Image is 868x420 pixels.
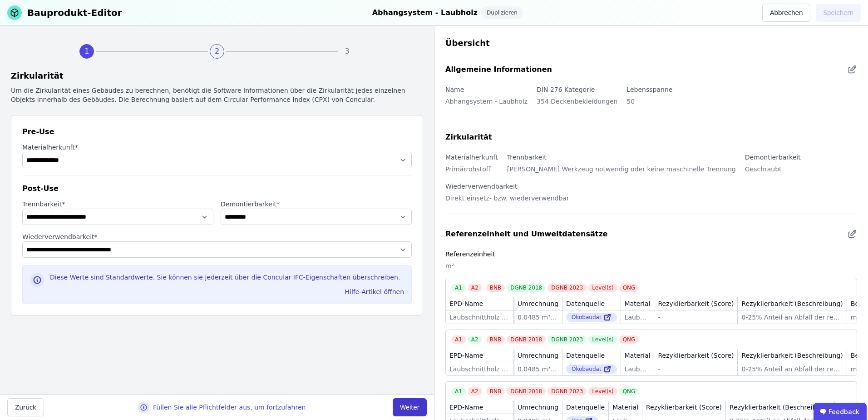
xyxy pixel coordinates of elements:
[566,299,605,308] div: Datenquelle
[22,126,412,137] div: Pre-Use
[451,387,466,395] div: A1
[816,4,861,22] button: Speichern
[741,313,843,322] div: 0-25% Anteil an Abfall der recycled wird
[588,387,617,395] div: Level(s)
[393,398,427,416] button: Weiter
[451,335,466,344] div: A1
[626,86,672,93] label: Lebensspanne
[50,273,404,285] div: Diese Werte sind Standardwerte. Sie können sie jederzeit über die Concular IFC-Eigenschaften über...
[566,365,617,374] div: Ökobaudat
[741,299,843,308] div: Rezyklierbarkeit (Beschreibung)
[566,351,605,360] div: Datenquelle
[486,284,505,292] div: BNB
[619,284,639,292] div: QNG
[27,6,122,19] div: Bauprodukt-Editor
[619,387,639,395] div: QNG
[741,351,843,360] div: Rezyklierbarkeit (Beschreibung)
[507,335,546,344] div: DGNB 2018
[445,183,518,190] label: Wiederverwendbarkeit
[445,37,857,50] div: Übersicht
[22,143,412,152] label: audits.requiredField
[445,229,608,240] div: Referenzeinheit und Umweltdatensätze
[518,299,558,308] div: Umrechnung
[449,313,510,322] div: Laubschnittholz - getrocknet (Durchschnitt DE)
[11,70,423,82] div: Zirkularität
[745,154,801,161] label: Demontierbarkeit
[22,183,412,194] div: Post-Use
[626,95,672,113] div: 50
[658,299,734,308] div: Rezyklierbarkeit (Score)
[445,154,498,161] label: Materialherkunft
[625,299,651,308] div: Material
[221,200,412,209] label: audits.requiredField
[445,163,498,181] div: Primärrohstoff
[445,250,495,258] label: Referenzeinheit
[445,132,492,143] div: Zirkularität
[566,403,605,412] div: Datenquelle
[619,335,639,344] div: QNG
[449,403,483,412] div: EPD-Name
[658,351,734,360] div: Rezyklierbarkeit (Score)
[518,403,558,412] div: Umrechnung
[537,95,617,113] div: 354 Deckenbekleidungen
[11,86,423,104] div: Um die Zirkularität eines Gebäudes zu berechnen, benötigt die Software Informationen über die Zir...
[566,313,617,322] div: Ökobaudat
[518,313,558,322] div: 0.0485 m³/m²
[518,351,558,360] div: Umrechnung
[547,335,587,344] div: DGNB 2023
[646,403,722,412] div: Rezyklierbarkeit (Score)
[7,398,44,416] button: Zurück
[507,284,546,292] div: DGNB 2018
[153,403,306,412] div: Füllen Sie alle Pflichtfelder aus, um fortzufahren
[625,351,651,360] div: Material
[445,95,528,113] div: Abhangsystem - Laubholz
[741,365,843,374] div: 0-25% Anteil an Abfall der recycled wird
[445,192,569,210] div: Direkt einsetz- bzw. wiederverwendbar
[449,365,510,374] div: Laubschnittholz - getrocknet (Durchschnitt DE)
[588,284,617,292] div: Level(s)
[22,232,412,241] label: audits.requiredField
[547,284,587,292] div: DGNB 2023
[449,299,483,308] div: EPD-Name
[468,335,482,344] div: A2
[537,86,595,93] label: DIN 276 Kategorie
[451,284,466,292] div: A1
[730,403,831,412] div: Rezyklierbarkeit (Beschreibung)
[340,44,355,59] div: 3
[468,387,482,395] div: A2
[445,86,464,93] label: Name
[658,365,734,374] div: -
[79,44,94,59] div: 1
[547,387,587,395] div: DGNB 2023
[445,260,857,278] div: m²
[745,163,801,181] div: Geschraubt
[210,44,224,59] div: 2
[449,351,483,360] div: EPD-Name
[486,335,505,344] div: BNB
[507,163,736,181] div: [PERSON_NAME] Werkzeug notwendig oder keine maschinelle Trennung
[468,284,482,292] div: A2
[22,200,213,209] label: audits.requiredField
[518,365,558,374] div: 0.0485 m³/m²
[625,365,651,374] div: Laubholz
[445,64,552,75] div: Allgemeine Informationen
[372,6,478,19] div: Abhangsystem - Laubholz
[481,6,523,19] div: Duplizieren
[588,335,617,344] div: Level(s)
[658,313,734,322] div: -
[507,154,547,161] label: Trennbarkeit
[612,403,638,412] div: Material
[486,387,505,395] div: BNB
[762,4,810,22] button: Abbrechen
[625,313,651,322] div: Laubholz
[341,285,408,299] button: Hilfe-Artikel öffnen
[507,387,546,395] div: DGNB 2018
